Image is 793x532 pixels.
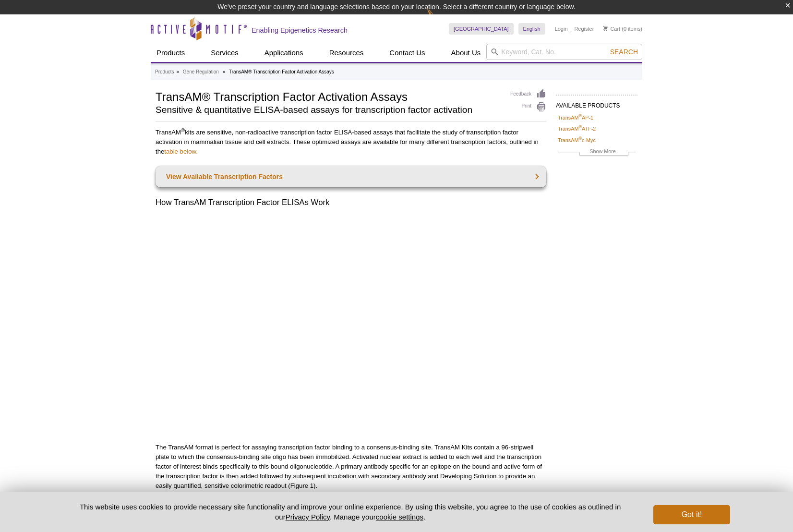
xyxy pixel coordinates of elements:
p: This website uses cookies to provide necessary site functionality and improve your online experie... [63,502,637,522]
sup: ® [578,136,582,141]
a: Gene Regulation [183,68,219,76]
h2: Sensitive & quantitative ELISA-based assays for transcription factor activation [156,106,501,114]
p: The TransAM format is perfect for assaying transcription factor binding to a consensus-binding si... [156,443,546,491]
input: Keyword, Cat. No. [486,44,642,60]
a: TransAM®ATF-2 [558,124,596,133]
a: Applications [259,44,309,62]
li: (0 items) [603,23,642,35]
li: » [176,69,179,74]
a: Products [151,44,191,62]
a: [GEOGRAPHIC_DATA] [449,23,514,35]
sup: ® [181,127,185,133]
h2: How TransAM Transcription Factor ELISAs Work [156,197,546,208]
a: Services [205,44,244,62]
sup: ® [578,125,582,130]
a: Feedback [510,89,546,99]
img: Change Here [427,7,452,30]
a: About Us [445,44,487,62]
sup: ® [578,113,582,118]
a: Contact Us [384,44,431,62]
li: » [223,69,226,74]
a: Privacy Policy [286,513,330,521]
a: Resources [324,44,370,62]
button: Got it! [653,505,730,524]
a: Login [555,25,568,32]
span: Search [610,48,638,56]
li: | [570,23,572,35]
a: English [518,23,545,35]
h1: TransAM® Transcription Factor Activation Assays [156,89,501,103]
a: Register [574,25,594,32]
a: TransAM®c-Myc [558,136,596,145]
a: Products [155,68,174,76]
iframe: How TransAM® transcription factor activation assays work video [156,216,546,435]
p: TransAM kits are sensitive, non-radioactive transcription factor ELISA-based assays that facilita... [156,128,546,157]
h2: Enabling Epigenetics Research [252,26,348,35]
a: table below. [164,148,198,155]
button: cookie settings [376,513,423,521]
a: TransAM®AP-1 [558,113,593,122]
a: View Available Transcription Factors [156,166,546,187]
li: TransAM® Transcription Factor Activation Assays [229,69,334,74]
a: Show More [558,147,636,158]
h2: AVAILABLE PRODUCTS [556,95,637,112]
button: Search [607,48,641,56]
a: Print [510,102,546,112]
a: Cart [603,25,620,32]
img: Your Cart [603,26,608,31]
